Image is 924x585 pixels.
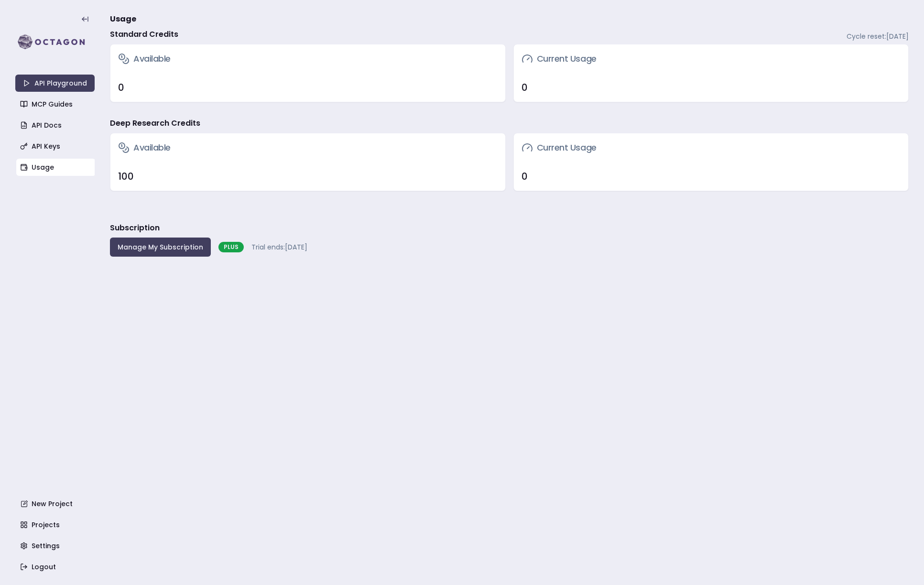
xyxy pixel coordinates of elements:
[522,170,901,183] div: 0
[118,141,171,154] h3: Available
[218,242,244,252] div: PLUS
[522,52,597,65] h3: Current Usage
[522,141,597,154] h3: Current Usage
[847,32,909,41] span: Cycle reset: [DATE]
[118,52,171,65] h3: Available
[251,242,307,252] span: Trial ends: [DATE]
[118,170,498,183] div: 100
[16,159,96,176] a: Usage
[110,29,178,40] h4: Standard Credits
[16,537,96,554] a: Settings
[110,238,211,257] button: Manage My Subscription
[110,13,136,25] span: Usage
[16,558,96,575] a: Logout
[15,32,95,52] img: logo-rect-yK7x_WSZ.svg
[16,117,96,134] a: API Docs
[16,138,96,155] a: API Keys
[110,118,200,129] h4: Deep Research Credits
[118,81,498,94] div: 0
[16,96,96,113] a: MCP Guides
[15,75,95,92] a: API Playground
[16,516,96,533] a: Projects
[522,81,901,94] div: 0
[16,495,96,512] a: New Project
[110,222,160,234] h3: Subscription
